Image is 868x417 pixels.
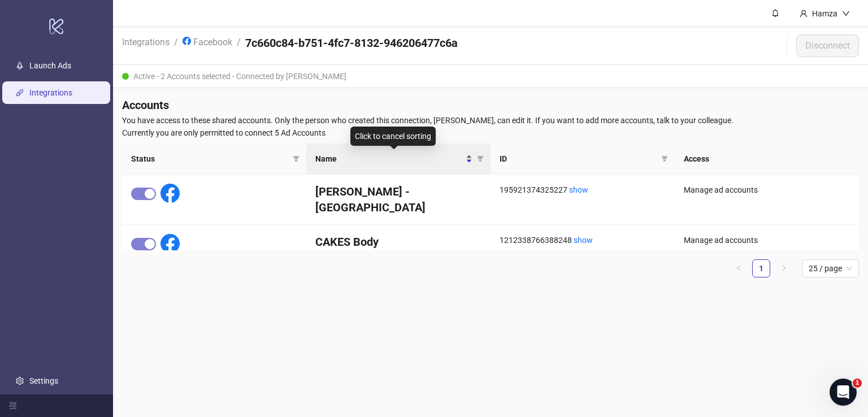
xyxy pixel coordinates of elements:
[775,259,793,277] button: right
[808,7,842,20] div: Hamza
[315,234,481,250] h4: CAKES Body
[661,155,668,162] span: filter
[659,150,670,167] span: filter
[293,155,300,162] span: filter
[842,10,850,18] span: down
[830,379,857,406] iframe: Intercom live chat
[237,35,241,57] li: /
[315,153,463,165] span: Name
[730,259,748,277] button: left
[9,402,17,410] span: menu-fold
[350,127,436,146] div: Click to cancel sorting
[290,150,302,167] span: filter
[180,35,235,47] a: Facebook
[113,65,868,88] div: Active - 2 Accounts selected - Connected by [PERSON_NAME]
[574,236,593,245] a: show
[306,144,491,175] th: Name
[315,184,481,215] h4: [PERSON_NAME] - [GEOGRAPHIC_DATA]
[800,10,808,18] span: user
[780,264,787,271] span: right
[29,376,58,385] a: Settings
[775,259,793,277] li: Next Page
[122,114,859,127] span: You have access to these shared accounts. Only the person who created this connection, [PERSON_NA...
[569,185,588,194] a: show
[245,35,458,51] h4: 7c660c84-b751-4fc7-8132-946206477c6a
[122,97,859,113] h4: Accounts
[753,260,770,277] a: 1
[730,259,748,277] li: Previous Page
[120,35,172,47] a: Integrations
[802,259,859,277] div: Page Size
[500,234,666,246] div: 1212338766388248
[131,153,288,165] span: Status
[809,260,852,277] span: 25 / page
[500,184,666,196] div: 195921374325227
[477,155,484,162] span: filter
[675,144,859,175] th: Access
[771,9,779,17] span: bell
[29,88,72,97] a: Integrations
[752,259,770,277] li: 1
[475,150,486,167] span: filter
[684,234,850,246] div: Manage ad accounts
[853,379,862,388] span: 1
[735,264,742,271] span: left
[122,127,859,139] span: Currently you are only permitted to connect 5 Ad Accounts
[796,34,859,57] button: Disconnect
[500,153,657,165] span: ID
[174,35,178,57] li: /
[684,184,850,196] div: Manage ad accounts
[29,61,71,70] a: Launch Ads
